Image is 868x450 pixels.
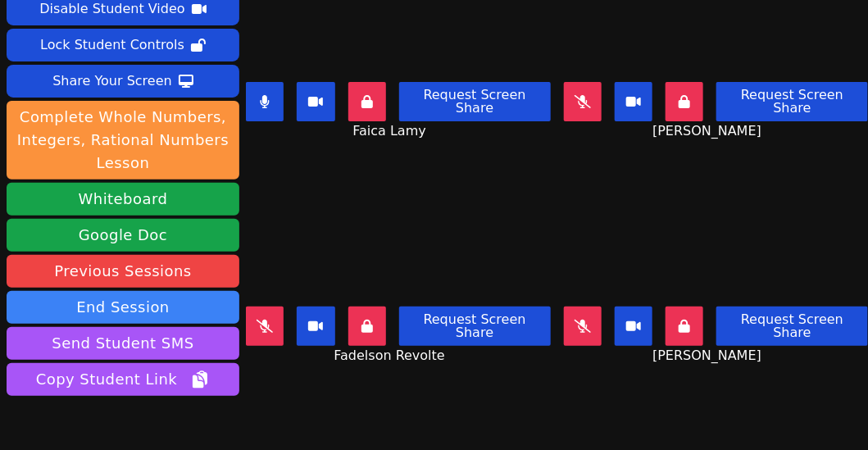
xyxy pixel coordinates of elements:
button: Send Student SMS [7,327,239,360]
div: Lock Student Controls [40,32,184,58]
button: Complete Whole Numbers, Integers, Rational Numbers Lesson [7,101,239,180]
span: [PERSON_NAME] [652,346,766,366]
button: Request Screen Share [399,82,551,121]
a: Previous Sessions [7,255,239,288]
a: Google Doc [7,219,239,252]
span: [PERSON_NAME] [652,121,766,141]
button: Copy Student Link [7,363,239,396]
button: Request Screen Share [716,307,868,346]
div: Share Your Screen [52,68,172,94]
button: Request Screen Share [716,82,868,121]
button: Lock Student Controls [7,29,239,61]
button: Request Screen Share [399,307,551,346]
button: Whiteboard [7,183,239,216]
button: End Session [7,291,239,324]
button: Share Your Screen [7,65,239,98]
span: Faica Lamy [352,121,430,141]
span: Copy Student Link [36,368,210,391]
span: Fadelson Revolte [334,346,450,366]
